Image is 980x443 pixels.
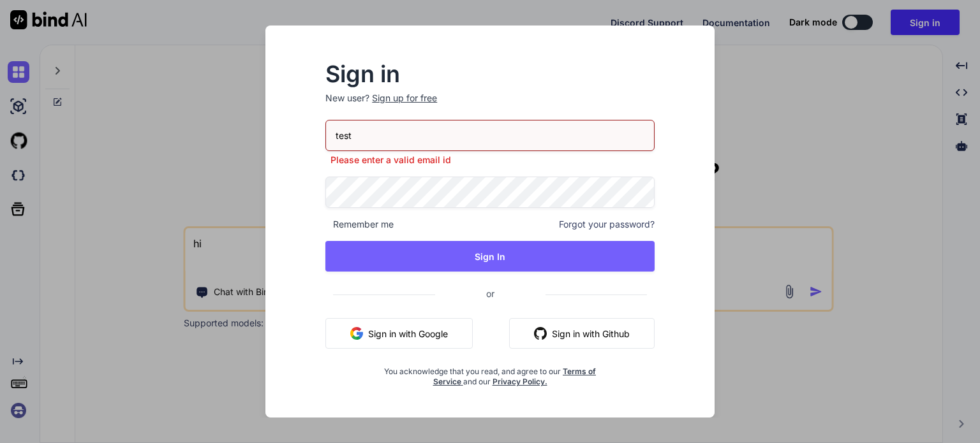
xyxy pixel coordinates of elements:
a: Terms of Service [433,367,597,386]
a: Privacy Policy. [493,377,547,386]
input: Login or Email [325,120,655,151]
img: google [350,327,363,340]
button: Sign in with Github [509,318,655,349]
div: You acknowledge that you read, and agree to our and our [380,359,600,387]
button: Sign in with Google [325,318,473,349]
span: Forgot your password? [559,218,655,231]
button: Sign In [325,241,655,272]
p: New user? [325,92,655,120]
div: Sign up for free [372,92,437,105]
p: Please enter a valid email id [325,154,655,166]
h2: Sign in [325,64,655,84]
span: or [435,278,546,309]
span: Remember me [325,218,394,231]
img: github [534,327,547,340]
